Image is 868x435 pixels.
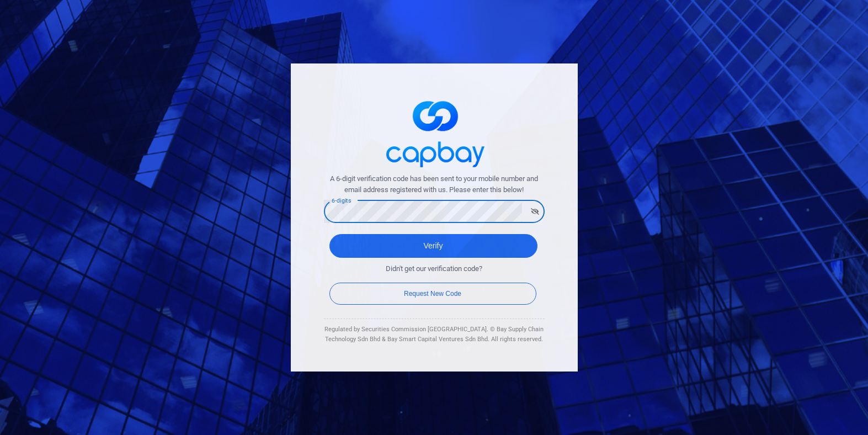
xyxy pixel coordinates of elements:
[329,283,536,305] button: Request New Code
[332,197,351,205] label: 6-digits
[386,263,482,275] span: Didn't get our verification code?
[324,325,545,344] div: Regulated by Securities Commission [GEOGRAPHIC_DATA]. © Bay Supply Chain Technology Sdn Bhd & Bay...
[329,234,537,258] button: Verify
[324,173,545,197] span: A 6-digit verification code has been sent to your mobile number and email address registered with...
[379,91,489,173] img: logo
